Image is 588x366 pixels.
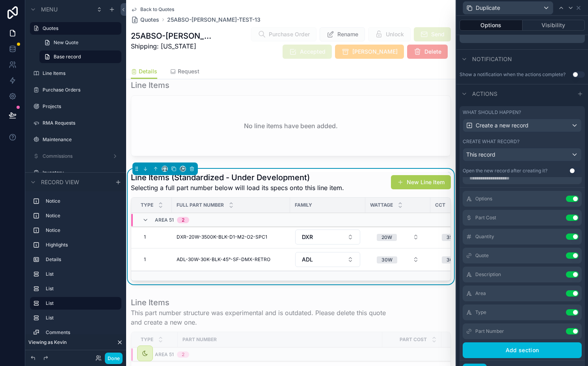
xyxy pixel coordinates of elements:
[46,300,115,306] label: List
[472,55,512,63] span: Notification
[370,230,425,244] button: Select Button
[46,271,115,277] label: List
[472,90,497,98] span: Actions
[177,256,270,262] span: ADL-30W-30K-BLK-45°-SF-DMX-RETRO
[463,148,582,161] button: This record
[295,202,312,208] span: Family
[43,87,117,93] label: Purchase Orders
[381,256,393,263] div: 30W
[475,290,486,297] span: Area
[523,20,585,31] button: Visibility
[182,336,217,343] span: Part Number
[475,271,501,278] span: Description
[463,109,521,116] label: What should happen?
[463,138,519,145] label: Create what record?
[167,16,261,24] a: 25ABSO-[PERSON_NAME]-TEST-13
[141,336,153,343] span: Type
[43,170,117,176] label: Inventory
[475,233,494,240] span: Quantity
[43,70,117,77] label: Line Items
[295,230,360,245] button: Select Button
[463,168,547,174] div: Open the new record after creating it?
[460,30,585,43] div: scrollable content
[140,16,159,24] span: Quotes
[475,215,496,221] span: Part Cost
[105,353,123,364] button: Done
[43,120,117,126] label: RMA Requests
[460,20,523,31] button: Options
[447,256,456,263] div: 30K
[43,25,117,32] label: Quotes
[46,286,115,292] label: List
[131,64,157,79] a: Details
[435,230,484,244] button: Select Button
[46,227,115,233] label: Notice
[370,252,425,267] button: Select Button
[463,119,582,132] button: Create a new record
[475,309,486,316] span: Type
[28,339,67,345] span: Viewing as Kevin
[41,178,79,186] span: Record view
[476,121,528,129] span: Create a new record
[41,6,58,13] span: Menu
[476,4,500,12] span: Duplicate
[466,151,495,158] span: This record
[295,252,360,267] button: Select Button
[131,6,174,13] a: Back to Quotes
[182,351,184,358] div: 2
[46,213,115,219] label: Notice
[381,234,392,241] div: 20W
[131,172,344,183] h1: Line Items (Standardized - Under Development)
[131,183,344,192] span: Selecting a full part number below will load its specs onto this line item.
[144,234,146,240] span: 1
[46,198,115,204] label: Notice
[43,153,106,159] a: Commissions
[177,234,267,240] span: DXR-20W-3500K-BLK-D1-M2-O2-SPC1
[25,191,126,338] div: scrollable content
[46,329,115,336] label: Comments
[54,54,81,60] span: Base record
[46,242,115,248] label: Highlights
[131,16,159,24] a: Quotes
[182,217,184,223] div: 2
[139,67,157,75] span: Details
[435,202,445,208] span: CCT
[177,202,224,208] span: Full Part Number
[170,64,199,80] a: Request
[475,196,492,202] span: Options
[39,36,121,49] a: New Quote
[302,233,313,241] span: DXR
[46,315,115,321] label: List
[155,217,174,223] span: Area 51
[43,136,117,143] label: Maintenance
[391,175,451,189] button: New Line Item
[54,39,78,46] span: New Quote
[475,252,489,259] span: Quote
[463,1,553,15] button: Duplicate
[43,103,117,110] label: Projects
[131,41,214,51] p: Shipping: [US_STATE]
[141,202,153,208] span: Type
[131,30,214,41] h1: 25ABSO-[PERSON_NAME]-TEST-13
[460,71,566,78] div: Show a notification when the actions complete?
[463,342,582,358] button: Add section
[302,256,313,263] span: ADL
[46,256,115,263] label: Details
[435,252,484,267] button: Select Button
[400,336,427,343] span: Part Cost
[178,67,199,75] span: Request
[155,351,174,358] span: Area 51
[140,6,174,13] span: Back to Quotes
[39,50,121,63] a: Base record
[447,234,462,241] div: 3500K
[475,328,504,334] span: Part Number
